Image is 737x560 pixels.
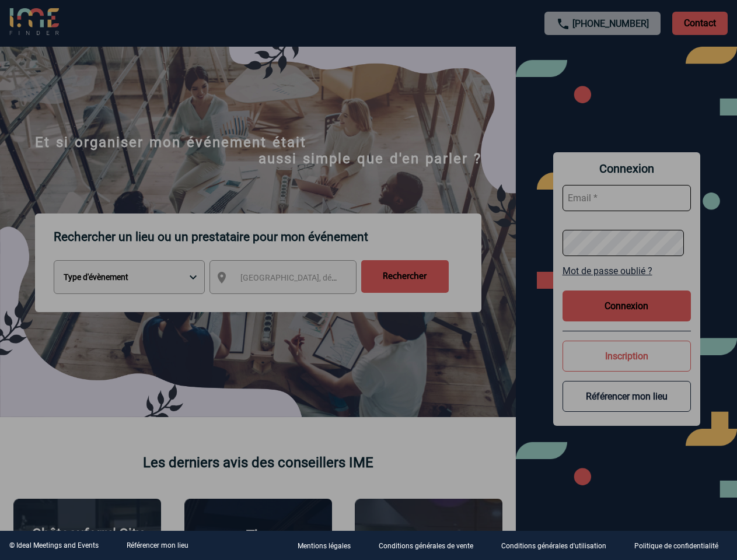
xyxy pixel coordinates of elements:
[492,540,625,551] a: Conditions générales d'utilisation
[288,540,369,551] a: Mentions légales
[625,540,737,551] a: Politique de confidentialité
[369,540,492,551] a: Conditions générales de vente
[634,542,718,551] p: Politique de confidentialité
[379,542,473,551] p: Conditions générales de vente
[9,541,99,549] div: © Ideal Meetings and Events
[298,542,351,551] p: Mentions légales
[501,542,606,551] p: Conditions générales d'utilisation
[127,541,188,549] a: Référencer mon lieu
